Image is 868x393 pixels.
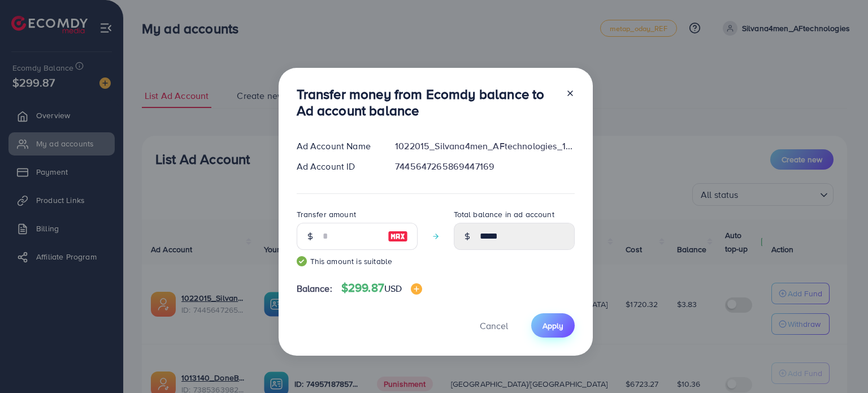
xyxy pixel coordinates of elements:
img: guide [297,256,307,266]
label: Transfer amount [297,209,356,220]
span: Balance: [297,282,332,295]
iframe: Chat [820,342,860,385]
span: Cancel [480,319,508,332]
button: Apply [531,313,575,338]
img: image [388,230,408,243]
img: image [411,283,422,295]
h3: Transfer money from Ecomdy balance to Ad account balance [297,86,557,119]
small: This amount is suitable [297,256,418,267]
div: 1022015_Silvana4men_AFtechnologies_1733574856174 [386,140,583,153]
div: 7445647265869447169 [386,160,583,173]
div: Ad Account ID [288,160,387,173]
div: Ad Account Name [288,140,387,153]
span: Apply [542,320,563,331]
button: Cancel [466,313,522,338]
span: USD [384,282,402,295]
h4: $299.87 [341,281,423,295]
label: Total balance in ad account [454,209,554,220]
